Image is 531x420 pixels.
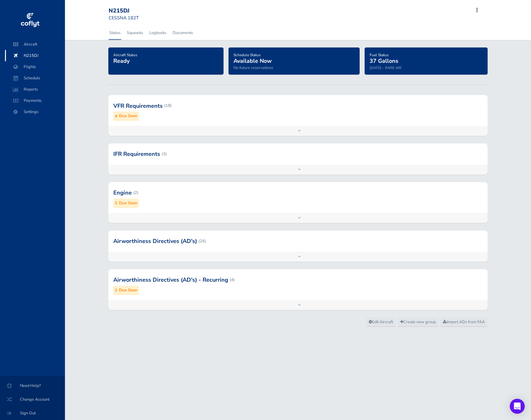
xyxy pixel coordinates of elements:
[11,39,59,50] span: Aircraft
[510,399,525,414] div: Open Intercom Messenger
[11,106,59,117] span: Settings
[370,57,398,65] span: 37 Gallons
[109,7,154,14] div: N215DJ
[443,319,485,325] span: Import ADs from FAA
[11,50,59,61] span: N215DJ
[234,57,272,65] span: Available Now
[7,394,57,405] span: Change Account
[109,26,121,40] a: Status
[234,65,273,71] span: No future reservations
[109,15,139,21] small: CESSNA 182T
[11,95,59,106] span: Payments
[234,52,261,57] span: Schedule Status
[119,200,137,206] small: Due Soon
[11,61,59,72] span: Flights
[172,26,194,40] a: Documents
[397,318,439,327] a: Create new group
[113,52,137,57] span: Aircraft Status
[7,380,57,391] span: Need Help?
[369,319,393,325] span: Edit Aircraft
[119,113,137,119] small: Due Soon
[126,26,144,40] a: Squawks
[234,51,272,65] a: Schedule StatusAvailable Now
[11,84,59,95] span: Reports
[370,65,401,70] small: [DATE] - RARE AIR
[440,318,488,327] a: Import ADs from FAA
[119,287,137,294] small: Due Soon
[366,318,396,327] a: Edit Aircraft
[113,57,130,65] span: Ready
[7,408,57,419] span: Sign Out
[20,11,40,30] img: coflyt logo
[400,319,436,325] span: Create new group
[11,72,59,84] span: Schedule
[149,26,167,40] a: Logbooks
[370,52,389,57] span: Fuel Status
